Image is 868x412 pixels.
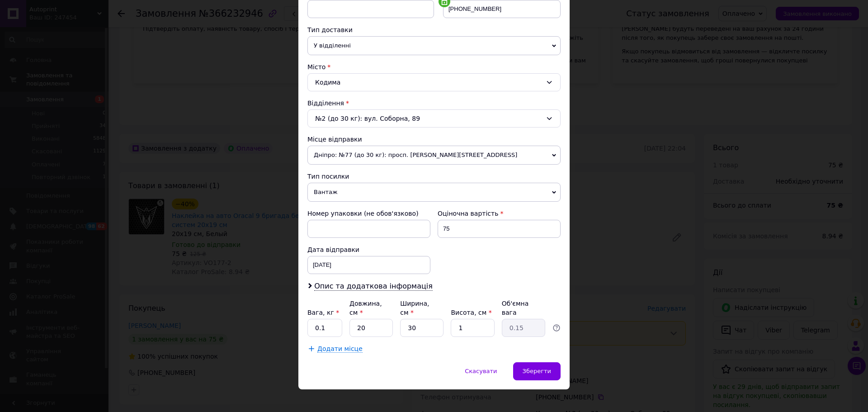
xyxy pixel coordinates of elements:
[502,299,545,317] div: Об'ємна вага
[307,109,561,128] div: №2 (до 30 кг): вул. Соборна, 89
[451,309,491,316] label: Висота, см
[307,309,339,316] label: Вага, кг
[400,300,429,316] label: Ширина, см
[307,73,561,91] div: Кодима
[307,173,349,180] span: Тип посилки
[307,99,561,108] div: Відділення
[349,300,382,316] label: Довжина, см
[307,136,362,143] span: Місце відправки
[307,183,561,202] span: Вантаж
[523,368,551,374] span: Зберегти
[438,209,561,218] div: Оціночна вартість
[307,26,353,33] span: Тип доставки
[314,282,433,291] span: Опис та додаткова інформація
[465,368,497,374] span: Скасувати
[307,245,430,254] div: Дата відправки
[307,36,561,55] span: У відділенні
[307,146,561,165] span: Дніпро: №77 (до 30 кг): просп. [PERSON_NAME][STREET_ADDRESS]
[307,209,430,218] div: Номер упаковки (не обов'язково)
[317,345,363,353] span: Додати місце
[307,62,561,71] div: Місто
